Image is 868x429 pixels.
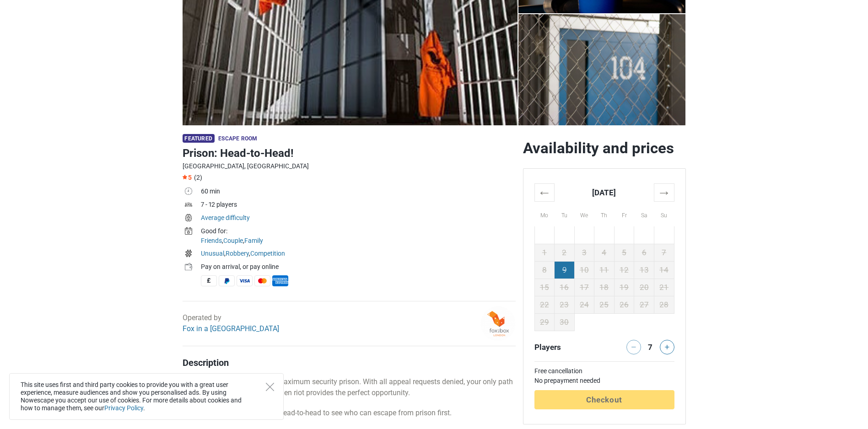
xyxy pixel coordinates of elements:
[244,237,263,244] a: Family
[104,404,143,412] a: Privacy Policy
[250,250,285,257] a: Competition
[574,279,594,296] td: 17
[614,296,634,313] td: 26
[654,201,674,226] th: Su
[534,201,555,226] th: Mo
[654,279,674,296] td: 21
[219,275,235,286] span: PayPal
[555,261,575,279] td: 9
[634,201,654,226] th: Sa
[555,201,575,226] th: Tu
[594,279,615,296] td: 18
[237,275,253,286] span: Visa
[614,244,634,261] td: 5
[480,306,516,341] img: 9fe8593a8a330607l.png
[574,244,594,261] td: 3
[634,261,654,279] td: 13
[645,340,656,353] div: 7
[183,174,192,181] span: 5
[183,376,516,398] p: You are sentenced to life in a maximum security prison. With all appeal requests denied, your onl...
[531,340,604,354] div: Players
[534,376,674,386] td: No prepayment needed
[534,313,555,331] td: 29
[183,134,215,143] span: Featured
[9,373,284,420] div: This site uses first and third party cookies to provide you with a great user experience, measure...
[634,279,654,296] td: 20
[534,279,555,296] td: 15
[183,324,279,333] a: Fox in a [GEOGRAPHIC_DATA]
[534,261,555,279] td: 8
[634,244,654,261] td: 6
[654,244,674,261] td: 7
[555,313,575,331] td: 30
[555,244,575,261] td: 2
[266,383,274,391] button: Close
[201,262,516,272] div: Pay on arrival, or pay online
[254,275,270,286] span: MasterCard
[201,237,222,244] a: Friends
[201,275,217,286] span: Cash
[201,214,250,221] a: Average difficulty
[518,14,686,125] img: Prison: Head-to-Head! photo 5
[183,161,516,171] div: [GEOGRAPHIC_DATA], [GEOGRAPHIC_DATA]
[555,279,575,296] td: 16
[272,275,288,286] span: American Express
[574,296,594,313] td: 24
[218,135,257,142] span: Escape room
[183,175,187,179] img: Star
[523,139,686,157] h2: Availability and prices
[594,261,615,279] td: 11
[534,183,555,201] th: ←
[183,312,279,334] div: Operated by
[183,357,516,368] h4: Description
[574,201,594,226] th: We
[654,296,674,313] td: 28
[201,186,516,199] td: 60 min
[183,408,516,418] p: Split your group in 2 and play head-to-head to see who can escape from prison first.
[634,296,654,313] td: 27
[201,248,516,261] td: , ,
[223,237,243,244] a: Couple
[654,183,674,201] th: →
[201,225,516,248] td: , ,
[201,199,516,212] td: 7 - 12 players
[194,174,202,181] span: (2)
[534,366,674,376] td: Free cancellation
[183,145,516,161] h1: Prison: Head-to-Head!
[614,201,634,226] th: Fr
[555,183,654,201] th: [DATE]
[201,250,224,257] a: Unusual
[594,201,615,226] th: Th
[594,244,615,261] td: 4
[226,250,249,257] a: Robbery
[654,261,674,279] td: 14
[201,226,516,236] div: Good for:
[534,296,555,313] td: 22
[614,261,634,279] td: 12
[614,279,634,296] td: 19
[555,296,575,313] td: 23
[594,296,615,313] td: 25
[534,244,555,261] td: 1
[518,14,686,125] a: Prison: Head-to-Head! photo 4
[574,261,594,279] td: 10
